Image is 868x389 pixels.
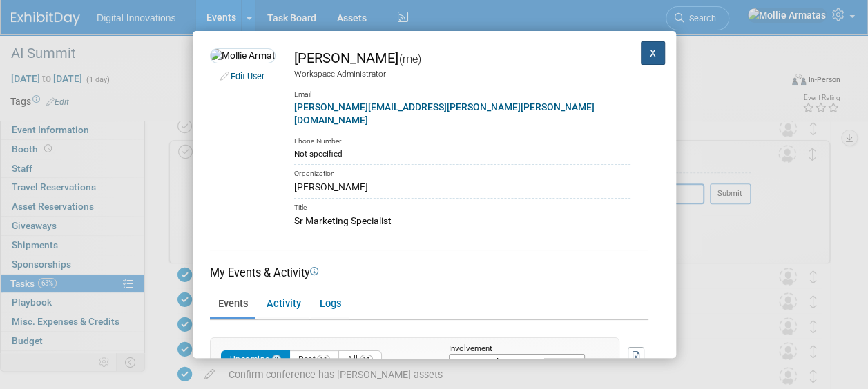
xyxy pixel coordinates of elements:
div: [PERSON_NAME] [294,48,630,68]
div: Phone Number [294,132,630,148]
a: Edit User [231,71,264,81]
a: [PERSON_NAME][EMAIL_ADDRESS][PERSON_NAME][PERSON_NAME][DOMAIN_NAME] [294,101,595,126]
a: Activity [258,292,309,317]
div: Involvement [449,345,598,354]
button: All14 [338,350,382,368]
span: (me) [398,52,421,66]
span: 3 [272,355,282,364]
a: Logs [311,292,349,317]
img: Mollie Armatas [210,48,276,63]
button: Past11 [289,350,339,368]
div: [PERSON_NAME] [294,180,630,194]
span: 11 [317,355,330,364]
button: X [641,41,666,65]
div: Title [294,198,630,214]
div: Email [294,80,630,100]
div: Sr Marketing Specialist [294,214,630,228]
div: Organization [294,164,630,180]
span: 14 [360,355,373,364]
button: Upcoming3 [221,350,291,368]
div: My Events & Activity [210,265,648,281]
a: Events [210,292,255,317]
div: Not specified [294,148,630,160]
div: Workspace Administrator [294,68,630,80]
